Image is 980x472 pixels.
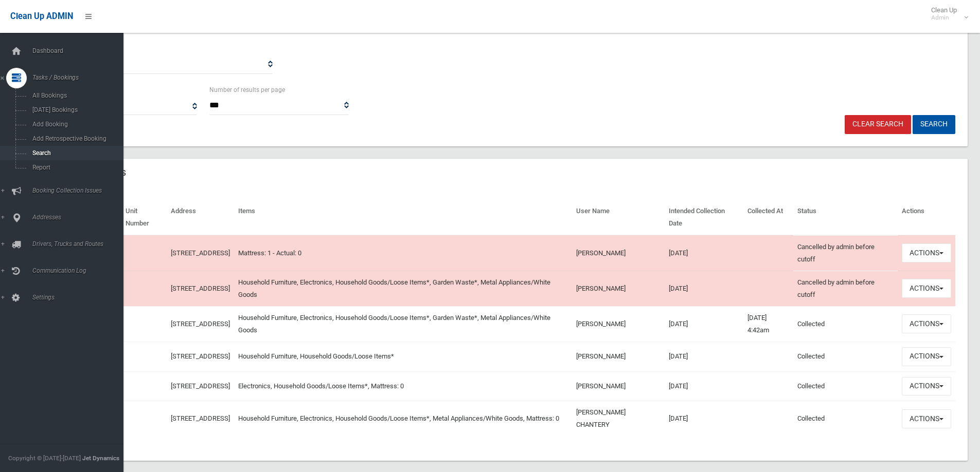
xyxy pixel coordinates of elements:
[29,135,122,142] span: Add Retrospective Booking
[234,200,572,235] th: Items
[171,382,230,390] a: [STREET_ADDRESS]
[29,267,131,274] span: Communication Log
[845,115,911,134] a: Clear Search
[665,235,743,271] td: [DATE]
[171,320,230,328] a: [STREET_ADDRESS]
[793,235,898,271] td: Cancelled by admin before cutoff
[572,271,664,306] td: [PERSON_NAME]
[29,240,131,248] span: Drivers, Trucks and Routes
[10,11,73,21] span: Clean Up ADMIN
[29,187,131,194] span: Booking Collection Issues
[29,121,122,128] span: Add Booking
[902,409,951,428] button: Actions
[121,200,167,235] th: Unit Number
[234,401,572,437] td: Household Furniture, Electronics, Household Goods/Loose Items*, Metal Appliances/White Goods, Mat...
[665,271,743,306] td: [DATE]
[234,235,572,271] td: Mattress: 1 - Actual: 0
[29,47,131,54] span: Dashboard
[665,371,743,401] td: [DATE]
[29,294,131,301] span: Settings
[29,214,131,221] span: Addresses
[234,371,572,401] td: Electronics, Household Goods/Loose Items*, Mattress: 0
[167,200,234,235] th: Address
[926,6,967,22] span: Clean Up
[234,271,572,306] td: Household Furniture, Electronics, Household Goods/Loose Items*, Garden Waste*, Metal Appliances/W...
[898,200,955,235] th: Actions
[572,401,664,437] td: [PERSON_NAME] CHANTERY
[572,342,664,371] td: [PERSON_NAME]
[793,371,898,401] td: Collected
[902,279,951,298] button: Actions
[29,149,122,157] span: Search
[572,200,664,235] th: User Name
[793,306,898,342] td: Collected
[793,200,898,235] th: Status
[793,342,898,371] td: Collected
[29,164,122,171] span: Report
[82,455,119,462] strong: Jet Dynamics
[902,243,951,262] button: Actions
[931,14,957,22] small: Admin
[665,342,743,371] td: [DATE]
[209,84,285,96] label: Number of results per page
[793,401,898,437] td: Collected
[572,306,664,342] td: [PERSON_NAME]
[171,249,230,257] a: [STREET_ADDRESS]
[29,106,122,114] span: [DATE] Bookings
[234,306,572,342] td: Household Furniture, Electronics, Household Goods/Loose Items*, Garden Waste*, Metal Appliances/W...
[665,200,743,235] th: Intended Collection Date
[665,401,743,437] td: [DATE]
[913,115,955,134] button: Search
[171,414,230,422] a: [STREET_ADDRESS]
[902,347,951,366] button: Actions
[29,74,131,81] span: Tasks / Bookings
[234,342,572,371] td: Household Furniture, Household Goods/Loose Items*
[171,352,230,360] a: [STREET_ADDRESS]
[665,306,743,342] td: [DATE]
[8,455,81,462] span: Copyright © [DATE]-[DATE]
[743,200,794,235] th: Collected At
[29,92,122,99] span: All Bookings
[902,377,951,396] button: Actions
[171,285,230,292] a: [STREET_ADDRESS]
[743,306,794,342] td: [DATE] 4:42am
[902,314,951,333] button: Actions
[793,271,898,306] td: Cancelled by admin before cutoff
[572,235,664,271] td: [PERSON_NAME]
[572,371,664,401] td: [PERSON_NAME]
